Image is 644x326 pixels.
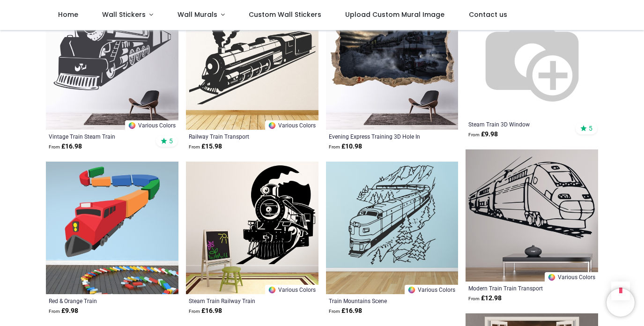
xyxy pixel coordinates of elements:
span: Custom Wall Stickers [249,10,321,19]
img: Color Wheel [128,121,136,130]
strong: £ 16.98 [49,142,82,151]
span: Home [58,10,78,19]
span: From [49,309,60,314]
a: Various Colors [265,120,318,130]
img: Color Wheel [407,286,416,294]
img: Red & Orange Train Wall Sticker [46,162,178,294]
strong: £ 12.98 [468,294,502,303]
a: Various Colors [265,285,318,294]
strong: £ 16.98 [329,306,362,316]
span: From [49,144,60,149]
a: Railway Train Transport [189,133,290,140]
a: Various Colors [405,285,458,294]
span: 5 [169,137,173,145]
span: Upload Custom Mural Image [345,10,444,19]
span: From [329,144,340,149]
img: Steam Train Railway Train Wall Sticker [186,162,318,294]
span: From [189,144,200,149]
span: From [189,309,200,314]
span: Wall Stickers [102,10,146,19]
iframe: Brevo live chat [607,289,635,317]
span: Contact us [469,10,507,19]
img: Train Mountains Wall Sticker Scene [326,162,459,294]
span: Wall Murals [178,10,217,19]
img: Color Wheel [548,273,556,282]
strong: £ 10.98 [329,142,362,151]
span: 5 [589,124,592,133]
a: Modern Train Train Transport [468,284,570,292]
span: From [468,132,480,137]
span: From [468,296,480,301]
a: Steam Train 3D Window [468,120,570,128]
img: Color Wheel [268,286,276,294]
strong: £ 16.98 [189,306,222,316]
img: Color Wheel [268,121,276,130]
a: Various Colors [545,272,598,282]
a: Various Colors [125,120,178,130]
a: Vintage Train Steam Train [49,133,150,140]
a: Evening Express Training 3D Hole In The [329,133,430,140]
a: Steam Train Railway Train [189,297,290,304]
strong: £ 15.98 [189,142,222,151]
a: Red & Orange Train [49,297,150,304]
strong: £ 9.98 [49,306,78,316]
span: From [329,309,340,314]
img: Modern Train Train Transport Wall Sticker [466,149,598,282]
a: Train Mountains Scene [329,297,430,304]
strong: £ 9.98 [468,130,498,139]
